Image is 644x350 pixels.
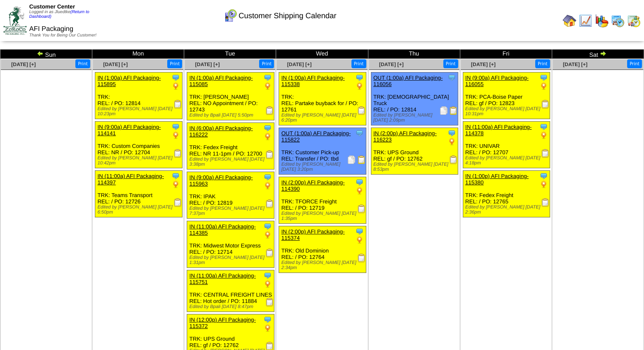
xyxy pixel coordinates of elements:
[263,181,272,190] img: PO
[174,198,182,207] img: Receiving Document
[189,317,256,329] a: IN (12:00p) AFI Packaging-115372
[171,122,180,131] img: Tooltip
[373,75,443,87] a: OUT (1:00a) AFI Packaging-116056
[357,106,366,115] img: Receiving Document
[97,173,164,186] a: IN (11:00a) AFI Packaging-114397
[281,113,366,123] div: Edited by [PERSON_NAME] [DATE] 6:20pm
[263,231,272,239] img: PO
[265,150,274,159] img: Receiving Document
[263,222,272,231] img: Tooltip
[373,162,458,172] div: Edited by [PERSON_NAME] [DATE] 8:53pm
[465,156,550,166] div: Edited by [PERSON_NAME] [DATE] 4:18pm
[189,272,256,285] a: IN (11:00a) AFI Packaging-115751
[539,82,548,90] img: PO
[279,72,366,125] div: TRK: REL: Partake buyback for / PO: 12761
[595,14,608,28] img: graph.gif
[279,177,366,224] div: TRK: TFORCE Freight REL: / PO: 12719
[563,61,587,67] a: [DATE] [+]
[29,33,97,38] span: Thank You for Being Our Customer!
[95,122,182,168] div: TRK: Custom Companies REL: NR / PO: 12704
[97,75,161,87] a: IN (1:00a) AFI Packaging-115895
[265,106,274,115] img: Receiving Document
[371,128,458,175] div: TRK: UPS Ground REL: gf / PO: 12762
[541,198,550,207] img: Receiving Document
[29,10,89,19] a: (Return to Dashboard)
[443,59,458,68] button: Print
[281,179,345,192] a: IN (2:00p) AFI Packaging-114390
[287,61,312,67] a: [DATE] [+]
[351,59,366,68] button: Print
[535,59,550,68] button: Print
[263,280,272,288] img: PO
[552,50,644,59] td: Sat
[465,124,532,136] a: IN (11:00a) AFI Packaging-114378
[171,73,180,82] img: Tooltip
[463,122,550,168] div: TRK: UNIVAR REL: / PO: 12707
[11,61,36,67] a: [DATE] [+]
[541,149,550,158] img: Receiving Document
[460,50,552,59] td: Fri
[281,211,366,221] div: Edited by [PERSON_NAME] [DATE] 1:35pm
[355,82,364,90] img: PO
[167,59,182,68] button: Print
[355,227,364,236] img: Tooltip
[465,106,550,117] div: Edited by [PERSON_NAME] [DATE] 10:31pm
[448,137,456,146] img: PO
[103,61,128,67] span: [DATE] [+]
[259,59,274,68] button: Print
[75,59,90,68] button: Print
[171,82,180,90] img: PO
[3,6,27,35] img: ZoRoCo_Logo(Green%26Foil)%20jpg.webp
[187,221,274,268] div: TRK: Midwest Motor Express REL: / PO: 12714
[357,254,366,262] img: Receiving Document
[189,75,253,87] a: IN (1:00a) AFI Packaging-115085
[355,186,364,195] img: PO
[263,82,272,90] img: PO
[281,228,345,241] a: IN (2:00p) AFI Packaging-115374
[439,106,448,115] img: Packing Slip
[95,171,182,217] div: TRK: Teams Transport REL: / PO: 12726
[471,61,495,67] a: [DATE] [+]
[463,72,550,119] div: TRK: PCA-Boise Paper REL: gf / PO: 12823
[347,156,356,164] img: Packing Slip
[171,131,180,139] img: PO
[279,128,366,175] div: TRK: Customer Pick-up REL: Transfer / PO: tbd
[627,14,641,28] img: calendarinout.gif
[238,11,336,20] span: Customer Shipping Calendar
[611,14,625,28] img: calendarprod.gif
[29,3,75,10] span: Customer Center
[379,61,404,67] a: [DATE] [+]
[281,75,345,87] a: IN (1:00a) AFI Packaging-115338
[97,106,182,117] div: Edited by [PERSON_NAME] [DATE] 10:23pm
[373,113,458,123] div: Edited by [PERSON_NAME] [DATE] 2:09pm
[449,156,458,164] img: Receiving Document
[279,226,366,273] div: TRK: Old Dominion REL: / PO: 12764
[448,73,456,82] img: Tooltip
[265,298,274,306] img: Receiving Document
[189,157,274,167] div: Edited by [PERSON_NAME] [DATE] 3:38pm
[189,125,253,138] a: IN (6:00a) AFI Packaging-116222
[187,72,274,120] div: TRK: [PERSON_NAME] REL: NO Appointment / PO: 12743
[265,200,274,208] img: Receiving Document
[368,50,460,59] td: Thu
[97,156,182,166] div: Edited by [PERSON_NAME] [DATE] 10:42pm
[189,223,256,236] a: IN (11:00a) AFI Packaging-114385
[355,178,364,186] img: Tooltip
[189,174,253,187] a: IN (9:00a) AFI Packaging-115963
[187,270,274,312] div: TRK: CENTRAL FREIGHT LINES REL: Hot order / PO: 11884
[563,14,576,28] img: home.gif
[539,131,548,139] img: PO
[355,236,364,244] img: PO
[189,304,274,309] div: Edited by Bpali [DATE] 8:47pm
[97,205,182,215] div: Edited by [PERSON_NAME] [DATE] 6:50pm
[263,132,272,141] img: PO
[195,61,220,67] a: [DATE] [+]
[539,180,548,189] img: PO
[281,260,366,270] div: Edited by [PERSON_NAME] [DATE] 2:34pm
[92,50,184,59] td: Mon
[373,130,437,143] a: IN (2:00p) AFI Packaging-116223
